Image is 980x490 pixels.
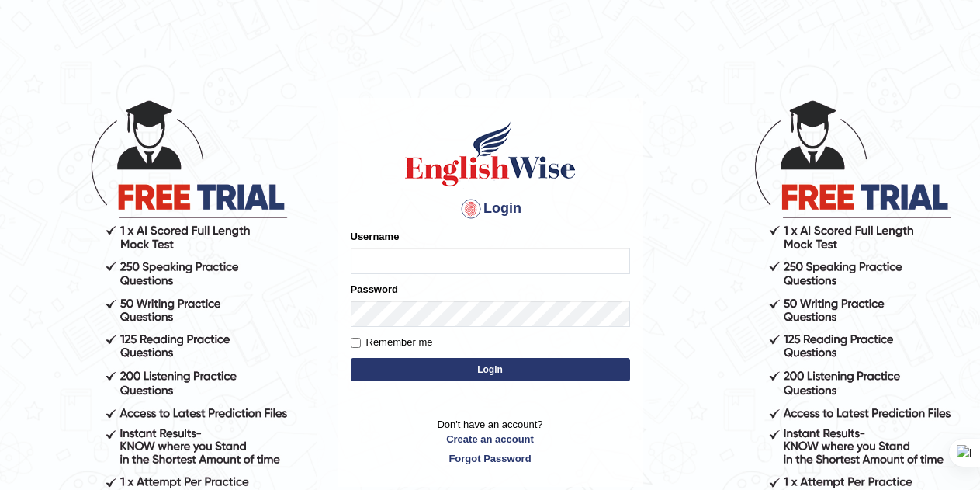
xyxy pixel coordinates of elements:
[351,432,630,447] a: Create an account
[351,335,433,350] label: Remember me
[351,417,630,465] p: Don't have an account?
[351,358,630,381] button: Login
[351,196,630,221] h4: Login
[351,229,400,244] label: Username
[351,451,630,466] a: Forgot Password
[351,282,398,297] label: Password
[402,119,579,189] img: Logo of English Wise sign in for intelligent practice with AI
[351,338,361,348] input: Remember me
